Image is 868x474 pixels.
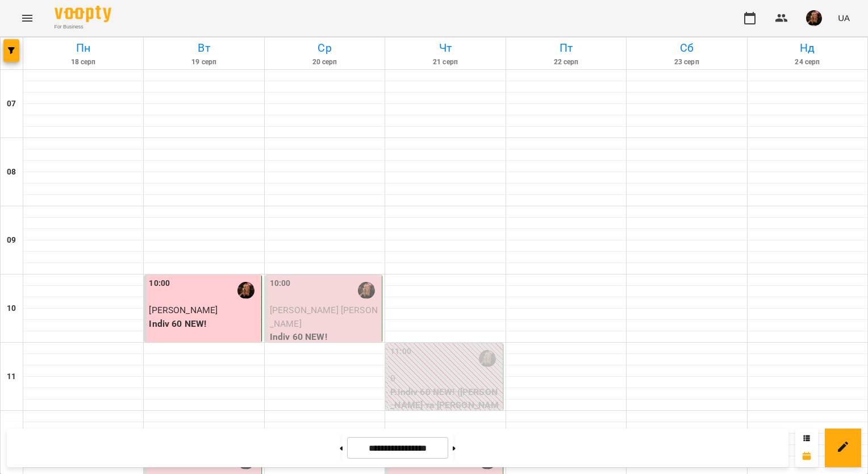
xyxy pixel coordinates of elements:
span: UA [838,12,850,24]
img: Завада Аня [237,282,254,299]
h6: 21 серп [387,57,503,68]
label: 10:00 [270,277,291,290]
h6: Сб [628,39,745,57]
h6: 22 серп [508,57,624,68]
p: 0 [390,372,500,385]
p: P.Indiv 60 NEW! ([PERSON_NAME] та [PERSON_NAME]) [390,385,500,426]
h6: 20 серп [266,57,383,68]
h6: Нд [749,39,866,57]
h6: 24 серп [749,57,866,68]
img: Завада Аня [479,350,496,367]
h6: 10 [7,302,16,315]
h6: Ср [266,39,383,57]
button: Menu [14,5,41,32]
h6: Пт [508,39,624,57]
span: [PERSON_NAME] [PERSON_NAME] [270,305,378,329]
h6: 08 [7,166,16,178]
h6: 23 серп [628,57,745,68]
h6: Пн [25,39,141,57]
p: Indiv 60 NEW! [270,330,379,344]
h6: 11 [7,371,16,383]
label: 10:00 [149,277,170,290]
button: UA [833,7,854,28]
img: 019b2ef03b19e642901f9fba5a5c5a68.jpg [806,10,822,26]
h6: 19 серп [145,57,262,68]
h6: Чт [387,39,503,57]
h6: 07 [7,98,16,110]
h6: 18 серп [25,57,141,68]
p: Indiv 60 NEW! [149,317,258,331]
img: Завада Аня [358,282,375,299]
h6: Вт [145,39,262,57]
span: [PERSON_NAME] [149,305,218,315]
h6: 09 [7,234,16,247]
label: 11:00 [390,346,411,358]
img: Voopty Logo [55,6,111,22]
span: For Business [55,23,111,31]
